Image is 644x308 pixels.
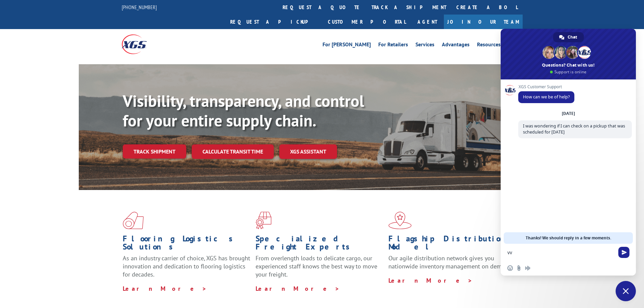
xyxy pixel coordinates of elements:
[323,15,411,29] a: Customer Portal
[388,254,513,270] span: Our agile distribution network gives you nationwide inventory management on demand.
[525,265,530,271] span: Audio message
[516,265,522,271] span: Send a file
[123,144,186,159] a: Track shipment
[411,15,444,29] a: Agent
[388,212,412,229] img: xgs-icon-flagship-distribution-model-red
[123,254,250,278] span: As an industry carrier of choice, XGS has brought innovation and dedication to flooring logistics...
[256,235,383,254] h1: Specialized Freight Experts
[256,212,271,229] img: xgs-icon-focused-on-flooring-red
[616,281,636,301] div: Close chat
[415,42,434,49] a: Services
[279,144,337,159] a: XGS ASSISTANT
[323,42,371,49] a: For [PERSON_NAME]
[444,15,523,29] a: Join Our Team
[526,232,611,244] span: Thanks! We should reply in a few moments.
[477,42,501,49] a: Resources
[225,15,323,29] a: Request a pickup
[523,94,570,100] span: How can we be of help?
[192,144,274,159] a: Calculate transit time
[518,85,574,89] span: XGS Customer Support
[618,247,629,258] span: Send
[256,254,383,284] p: From overlength loads to delicate cargo, our experienced staff knows the best way to move your fr...
[122,4,157,10] a: [PHONE_NUMBER]
[523,123,625,135] span: I was wondering if I can check on a pickup that was scheduled for [DATE]
[507,265,513,271] span: Insert an emoji
[123,90,364,131] b: Visibility, transparency, and control for your entire supply chain.
[378,42,408,49] a: For Retailers
[388,277,473,284] a: Learn More >
[123,235,251,254] h1: Flooring Logistics Solutions
[507,250,614,256] textarea: Compose your message...
[388,235,516,254] h1: Flagship Distribution Model
[442,42,470,49] a: Advantages
[256,285,340,292] a: Learn More >
[123,285,207,292] a: Learn More >
[568,32,577,42] span: Chat
[123,212,144,229] img: xgs-icon-total-supply-chain-intelligence-red
[553,32,584,42] div: Chat
[562,112,575,116] div: [DATE]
